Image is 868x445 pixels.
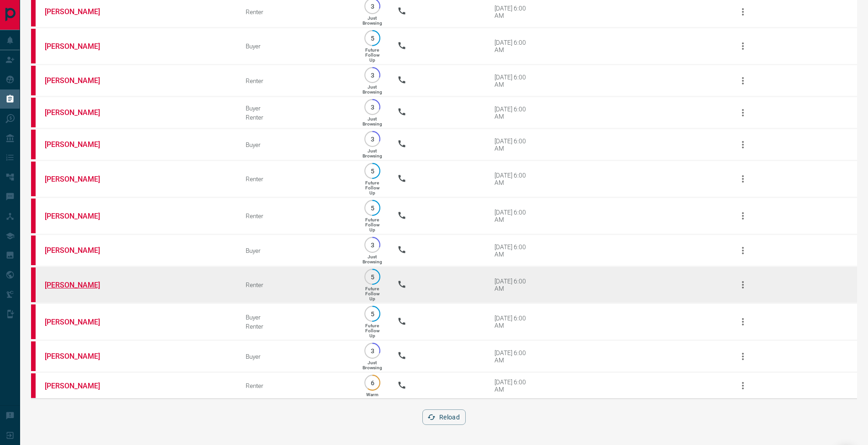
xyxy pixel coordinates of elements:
div: Buyer [246,42,347,50]
div: property.ca [31,373,36,398]
p: Just Browsing [363,254,382,264]
a: [PERSON_NAME] [45,382,113,390]
p: 3 [369,241,376,248]
div: Renter [246,382,347,389]
div: [DATE] 6:00 AM [494,105,533,120]
div: [DATE] 6:00 AM [494,243,533,258]
div: Buyer [246,247,347,254]
p: Just Browsing [363,84,382,94]
div: [DATE] 6:00 AM [494,5,533,19]
div: Buyer [246,314,347,321]
p: Just Browsing [363,148,382,158]
div: [DATE] 6:00 AM [494,137,533,152]
div: [DATE] 6:00 AM [494,39,533,53]
div: property.ca [31,199,36,233]
div: Buyer [246,141,347,148]
div: property.ca [31,304,36,339]
div: Renter [246,77,347,84]
p: 5 [369,204,376,211]
div: Renter [246,8,347,16]
a: [PERSON_NAME] [45,281,113,289]
button: Reload [422,409,466,425]
a: [PERSON_NAME] [45,108,113,117]
p: Future Follow Up [365,217,379,232]
div: [DATE] 6:00 AM [494,378,533,393]
div: property.ca [31,236,36,265]
div: Buyer [246,353,347,360]
p: Warm [366,392,379,397]
p: 5 [369,273,376,280]
a: [PERSON_NAME] [45,246,113,255]
p: 5 [369,310,376,317]
a: [PERSON_NAME] [45,76,113,85]
div: [DATE] 6:00 AM [494,73,533,88]
p: Future Follow Up [365,286,379,301]
a: [PERSON_NAME] [45,140,113,149]
p: 5 [369,35,376,42]
div: property.ca [31,162,36,196]
div: [DATE] 6:00 AM [494,349,533,364]
p: Future Follow Up [365,180,379,195]
div: Renter [246,323,347,330]
p: 6 [369,379,376,386]
p: Just Browsing [363,16,382,26]
div: Renter [246,212,347,220]
p: Future Follow Up [365,323,379,338]
p: Just Browsing [363,360,382,370]
div: Renter [246,281,347,288]
a: [PERSON_NAME] [45,7,113,16]
a: [PERSON_NAME] [45,42,113,51]
p: Future Follow Up [365,47,379,63]
p: Just Browsing [363,116,382,126]
a: [PERSON_NAME] [45,352,113,361]
p: 5 [369,168,376,174]
div: [DATE] 6:00 AM [494,172,533,186]
div: [DATE] 6:00 AM [494,209,533,223]
div: property.ca [31,130,36,159]
div: Renter [246,175,347,183]
div: property.ca [31,98,36,127]
p: 3 [369,104,376,110]
div: [DATE] 6:00 AM [494,277,533,292]
div: property.ca [31,341,36,371]
div: property.ca [31,66,36,95]
div: [DATE] 6:00 AM [494,314,533,329]
div: Buyer [246,105,347,112]
div: Renter [246,114,347,121]
a: [PERSON_NAME] [45,318,113,326]
p: 3 [369,3,376,10]
a: [PERSON_NAME] [45,212,113,220]
p: 3 [369,72,376,79]
div: property.ca [31,267,36,302]
div: property.ca [31,29,36,63]
p: 3 [369,347,376,354]
a: [PERSON_NAME] [45,175,113,183]
p: 3 [369,136,376,142]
